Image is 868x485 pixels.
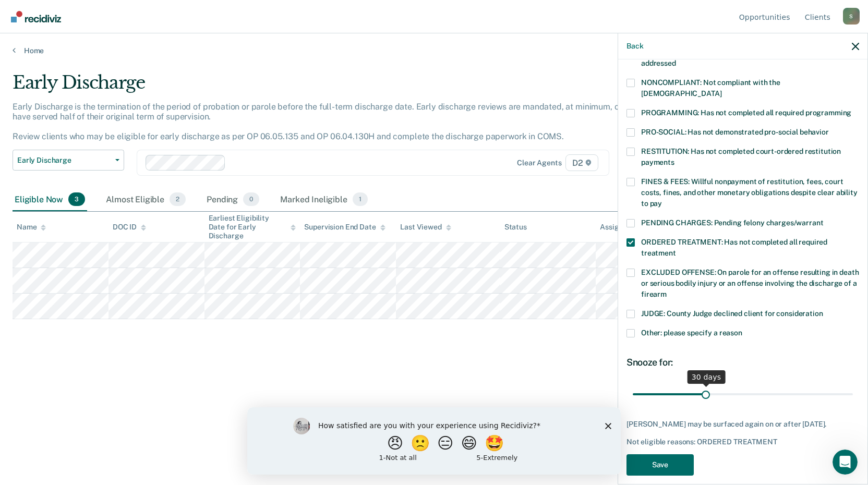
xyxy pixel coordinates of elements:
div: 30 days [688,370,726,384]
span: FINES & FEES: Willful nonpayment of restitution, fees, court costs, fines, and other monetary obl... [641,177,858,208]
div: S [843,8,860,25]
span: NONCOMPLIANT: Not compliant with the [DEMOGRAPHIC_DATA] [641,78,780,98]
div: [PERSON_NAME] may be surfaced again on or after [DATE]. [626,420,859,429]
div: Snooze for: [626,357,859,368]
div: Almost Eligible [104,188,188,211]
div: Earliest Eligibility Date for Early Discharge [209,214,296,240]
div: Not eligible reasons: ORDERED TREATMENT [626,438,859,446]
a: Home [13,46,855,55]
span: EXCLUDED OFFENSE: On parole for an offense resulting in death or serious bodily injury or an offe... [641,268,859,298]
div: Last Viewed [400,223,451,232]
iframe: Intercom live chat [833,450,858,475]
span: D2 [565,154,598,171]
span: RESTITUTION: Has not completed court-ordered restitution payments [641,147,841,166]
div: Assigned to [600,223,649,232]
span: JUDGE: County Judge declined client for consideration [641,309,823,318]
span: PENDING CHARGES: Pending felony charges/warrant [641,219,823,227]
div: Status [504,223,527,232]
span: 3 [68,192,85,206]
div: DOC ID [113,223,146,232]
span: 2 [170,192,186,206]
button: Back [626,42,643,51]
div: Supervision End Date [304,223,385,232]
img: Recidiviz [11,11,61,22]
div: Eligible Now [13,188,87,211]
p: Early Discharge is the termination of the period of probation or parole before the full-term disc... [13,102,660,142]
div: Pending [204,188,261,211]
iframe: Survey by Kim from Recidiviz [247,407,621,475]
span: Other: please specify a reason [641,329,742,337]
span: PRO-SOCIAL: Has not demonstrated pro-social behavior [641,128,829,136]
div: Name [17,223,46,232]
span: 0 [243,192,259,206]
div: Early Discharge [13,72,664,102]
div: Marked Ineligible [278,188,370,211]
span: 1 [353,192,368,206]
button: Save [626,454,694,476]
span: PROGRAMMING: Has not completed all required programming [641,108,851,117]
span: ORDERED TREATMENT: Has not completed all required treatment [641,238,827,257]
button: Profile dropdown button [843,8,860,25]
span: Early Discharge [17,156,111,165]
div: Clear agents [517,159,561,167]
